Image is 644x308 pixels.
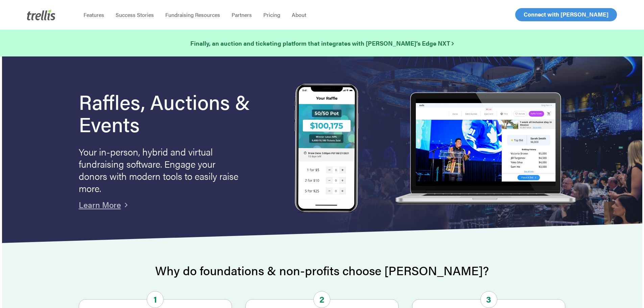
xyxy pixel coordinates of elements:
span: About [292,11,306,19]
span: Features [84,11,104,19]
p: Your in-person, hybrid and virtual fundraising software. Engage your donors with modern tools to ... [79,145,241,194]
span: 2 [313,291,330,308]
a: Connect with [PERSON_NAME] [515,8,617,21]
span: Connect with [PERSON_NAME] [524,10,609,18]
a: Partners [226,11,258,18]
a: About [286,11,312,18]
a: Finally, an auction and ticketing platform that integrates with [PERSON_NAME]’s Edge NXT [190,39,454,48]
span: 3 [480,291,497,308]
h2: Why do foundations & non-profits choose [PERSON_NAME]? [79,264,566,277]
img: Trellis Raffles, Auctions and Event Fundraising [294,84,359,214]
span: Pricing [263,11,280,19]
a: Learn More [79,199,121,210]
span: 1 [147,291,164,308]
span: Fundraising Resources [165,11,220,19]
a: Fundraising Resources [160,11,226,18]
a: Pricing [258,11,286,18]
strong: Finally, an auction and ticketing platform that integrates with [PERSON_NAME]’s Edge NXT [190,39,454,47]
span: Partners [232,11,252,19]
img: Trellis [27,9,55,20]
h1: Raffles, Auctions & Events [79,90,269,135]
img: rafflelaptop_mac_optim.png [391,92,579,206]
a: Success Stories [110,11,160,18]
a: Features [78,11,110,18]
span: Success Stories [116,11,154,19]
